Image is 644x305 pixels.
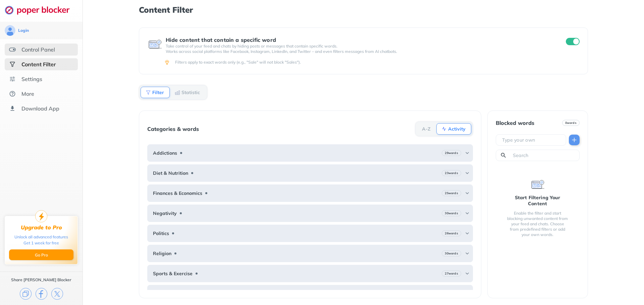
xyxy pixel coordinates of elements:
div: Control Panel [21,46,55,53]
p: Works across social platforms like Facebook, Instagram, LinkedIn, and Twitter – and even filters ... [166,49,553,54]
div: Filters apply to exact words only (e.g., "Sale" will not block "Sales"). [175,60,578,65]
div: Blocked words [496,120,534,126]
div: Enable the filter and start blocking unwanted content from your feed and chats. Choose from prede... [506,211,569,237]
p: Take control of your feed and chats by hiding posts or messages that contain specific words. [166,44,553,49]
div: Upgrade to Pro [21,224,62,231]
img: social-selected.svg [9,61,16,68]
div: Download App [21,105,59,112]
b: 27 words [445,271,458,276]
b: 26 words [445,231,458,236]
img: x.svg [51,288,63,300]
b: Sports & Exercise [153,271,193,276]
div: Hide content that contain a specific word [166,37,553,43]
h1: Content Filter [139,5,588,14]
img: avatar.svg [5,25,15,36]
b: 23 words [445,171,458,175]
img: logo-webpage.svg [5,5,77,15]
img: about.svg [9,90,16,97]
div: Content Filter [21,61,56,68]
button: Go Pro [9,249,73,260]
b: Negativity [153,211,177,216]
b: Politics [153,231,169,236]
b: 29 words [445,151,458,155]
div: Unlock all advanced features [14,234,68,240]
b: Addictions [153,150,177,156]
b: A-Z [422,127,431,131]
b: Filter [152,90,164,94]
b: Religion [153,251,171,256]
b: 30 words [445,211,458,216]
b: 30 words [445,251,458,256]
img: Filter [146,90,151,95]
b: 0 words [565,121,577,125]
img: upgrade-to-pro.svg [35,210,47,222]
div: Settings [21,76,42,82]
b: Statistic [181,90,200,94]
div: Share [PERSON_NAME] Blocker [11,277,71,283]
b: 25 words [445,191,458,196]
img: features.svg [9,46,16,53]
input: Type your own [501,137,563,143]
img: Statistic [175,90,180,95]
img: copy.svg [20,288,32,300]
img: facebook.svg [36,288,47,300]
img: settings.svg [9,76,16,82]
b: Finances & Economics [153,190,202,196]
img: download-app.svg [9,105,16,112]
div: Get 1 week for free [23,240,59,246]
b: Activity [448,127,466,131]
b: Diet & Nutrition [153,170,188,176]
div: Categories & words [147,126,199,132]
input: Search [512,152,577,159]
div: More [21,90,34,97]
div: Start Filtering Your Content [506,195,569,207]
img: Activity [441,126,447,132]
div: Login [18,28,29,33]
